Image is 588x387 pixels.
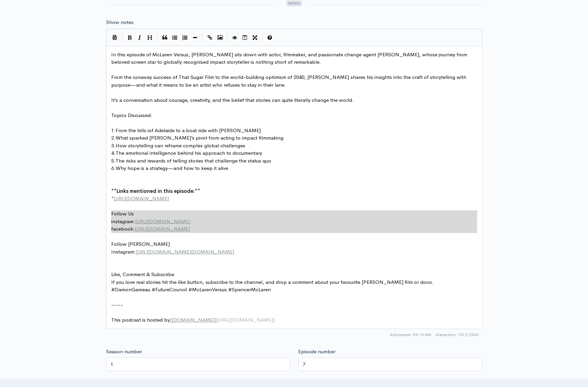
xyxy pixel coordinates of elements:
span: 6. [111,165,116,171]
label: Show notes [106,19,133,26]
span: From the runaway success of That Sugar Film to the world-building optimism of 2040, [PERSON_NAME]... [111,74,468,88]
button: Insert Show Notes Template [110,32,120,42]
span: Details [286,0,302,7]
span: From the hills iof Adelaide to a boat ride with [PERSON_NAME] [116,127,261,133]
span: How storytelling can reframe complex global challenges [116,142,245,149]
span: Follow [PERSON_NAME] [111,241,170,247]
button: Bold [125,33,135,43]
button: Toggle Preview [230,33,240,43]
span: 1. [111,127,116,133]
span: Instagram: [111,248,234,255]
button: Italic [135,33,145,43]
span: instagram: [111,218,135,225]
span: [ [170,317,172,323]
span: ) [273,317,275,323]
i: | [227,34,228,42]
span: 5. [111,157,116,164]
label: Episode number [298,348,335,356]
span: 3. [111,142,116,149]
button: Insert Horizontal Line [190,33,200,43]
span: [URL][DOMAIN_NAME] [135,218,190,225]
span: #DamonGameau #FutureCouncil #McLarenVersus #SpencerMcLaren [111,286,271,293]
span: 1512/2000 [435,332,479,338]
input: Enter season number for this episode [106,357,290,371]
button: Generic List [170,33,180,43]
span: In this episode of McLaren Versus, [PERSON_NAME] sits down with actor, filmmaker, and passionate ... [111,51,468,65]
i: | [122,34,123,42]
span: ( [216,317,218,323]
span: ] [215,317,216,323]
button: Heading [145,33,155,43]
span: [URL][DOMAIN_NAME] [135,226,190,232]
button: Toggle Fullscreen [250,33,260,43]
i: | [262,34,263,42]
span: Autosaved: 09:19 AM [390,332,431,338]
span: Like, Comment & Subscribe [111,271,174,277]
span: It’s a conversation about courage, creativity, and the belief that stories can quite literally ch... [111,97,354,103]
span: 4. [111,150,116,156]
span: Why hope is a strategy—and how to keep it alive [116,165,228,171]
i: | [202,34,203,42]
span: facebook: [111,226,135,232]
span: The risks and rewards of telling stories that challenge the status quo [116,157,271,164]
button: Quote [160,33,170,43]
span: ----- [111,301,123,308]
span: Follow Us [111,210,134,217]
span: Topics Discussed: [111,112,152,118]
button: Insert Image [215,33,225,43]
span: Links mentioned in this episode: [117,188,195,194]
span: [URL][DOMAIN_NAME] [218,317,273,323]
i: | [157,34,158,42]
button: Numbered List [180,33,190,43]
span: [URL][DOMAIN_NAME] [114,195,169,202]
button: Markdown Guide [265,33,275,43]
span: [DOMAIN_NAME] [172,317,215,323]
button: Create Link [205,33,215,43]
span: [URL][DOMAIN_NAME][DOMAIN_NAME] [136,248,234,255]
span: 2. [111,135,116,141]
span: If you love real stories hit the like button, subscribe to the channel, and drop a comment about ... [111,279,436,285]
span: What sparked [PERSON_NAME]’s pivot from acting to impact filmmaking [116,135,283,141]
label: Season number [106,348,142,356]
button: Toggle Side by Side [240,33,250,43]
span: This podcast is hosted by [111,317,275,323]
span: The emotional intelligence behind his approach to documentary [116,150,262,156]
input: Enter episode number [298,357,482,371]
